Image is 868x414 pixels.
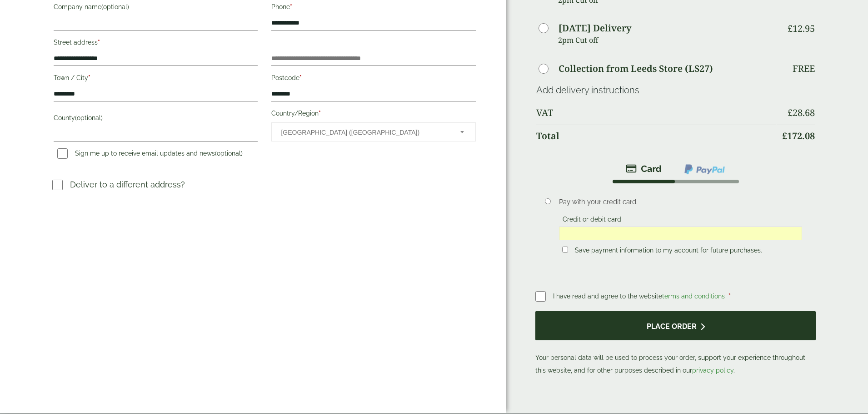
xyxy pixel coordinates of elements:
[271,122,476,141] span: Country/Region
[271,71,476,87] label: Postcode
[559,24,631,33] label: [DATE] Delivery
[271,107,476,122] label: Country/Region
[70,178,185,191] p: Deliver to a different address?
[788,22,815,35] bdi: 12.95
[728,293,731,300] abbr: required
[271,0,476,16] label: Phone
[54,71,258,87] label: Town / City
[535,311,816,377] p: Your personal data will be used to process your order, support your experience throughout this we...
[558,33,776,47] p: 2pm Cut off
[98,39,100,46] abbr: required
[782,130,787,142] span: £
[559,197,802,207] p: Pay with your credit card.
[788,106,815,119] bdi: 28.68
[57,148,68,159] input: Sign me up to receive email updates and news(optional)
[788,106,793,119] span: £
[536,125,776,147] th: Total
[662,293,725,300] a: terms and conditions
[281,123,448,142] span: United Kingdom (UK)
[299,74,302,81] abbr: required
[536,102,776,124] th: VAT
[54,36,258,51] label: Street address
[788,22,793,35] span: £
[692,367,733,374] a: privacy policy
[683,163,726,175] img: ppcp-gateway.png
[793,63,815,74] p: Free
[559,216,625,226] label: Credit or debit card
[75,114,103,121] span: (optional)
[536,85,639,96] a: Add delivery instructions
[535,311,816,341] button: Place order
[559,64,713,73] label: Collection from Leeds Store (LS27)
[215,150,243,157] span: (optional)
[88,74,90,81] abbr: required
[290,3,292,10] abbr: required
[562,229,799,237] iframe: To enrich screen reader interactions, please activate Accessibility in Grammarly extension settings
[101,3,129,10] span: (optional)
[626,163,662,174] img: stripe.png
[54,0,258,16] label: Company name
[54,111,258,127] label: County
[553,293,727,300] span: I have read and agree to the website
[782,130,815,142] bdi: 172.08
[571,247,766,257] label: Save payment information to my account for future purchases.
[319,110,321,117] abbr: required
[54,150,246,160] label: Sign me up to receive email updates and news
